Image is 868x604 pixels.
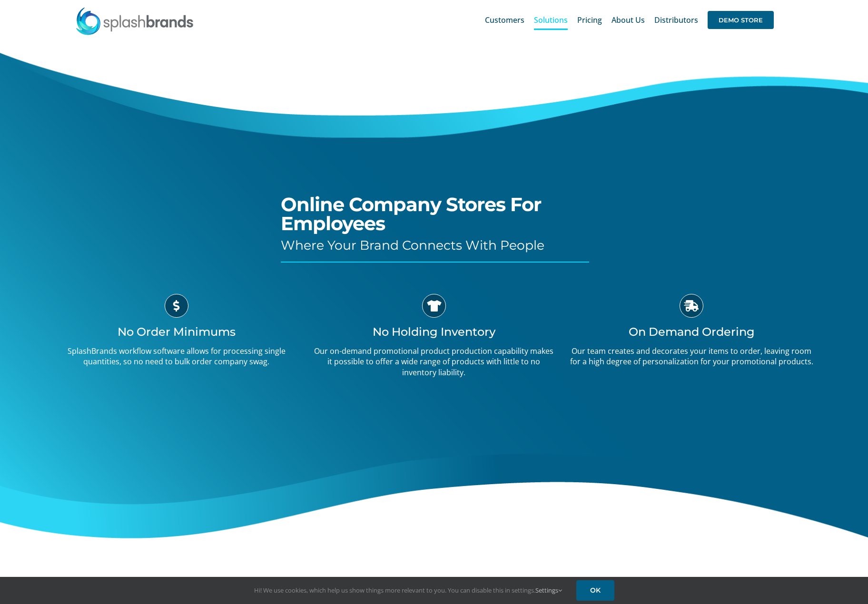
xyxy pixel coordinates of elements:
[577,16,602,24] span: Pricing
[570,346,813,367] p: Our team creates and decorates your items to order, leaving room for a high degree of personaliza...
[312,346,555,378] p: Our on-demand promotional product production capability makes it possible to offer a wide range o...
[254,586,562,594] span: Hi! We use cookies, which help us show things more relevant to you. You can disable this in setti...
[485,5,774,35] nav: Main Menu
[654,5,698,35] a: Distributors
[654,16,698,24] span: Distributors
[612,16,645,24] span: About Us
[75,7,194,35] img: SplashBrands.com Logo
[535,586,562,594] a: Settings
[485,5,524,35] a: Customers
[55,346,298,367] p: SplashBrands workflow software allows for processing single quantities, so no need to bulk order ...
[576,580,614,601] a: OK
[708,5,774,35] a: DEMO STORE
[570,325,813,339] h3: On Demand Ordering
[534,16,568,24] span: Solutions
[55,325,298,339] h3: No Order Minimums
[485,16,524,24] span: Customers
[281,237,544,253] span: Where Your Brand Connects With People
[312,325,555,339] h3: No Holding Inventory
[577,5,602,35] a: Pricing
[281,193,541,235] span: Online Company Stores For Employees
[708,11,774,29] span: DEMO STORE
